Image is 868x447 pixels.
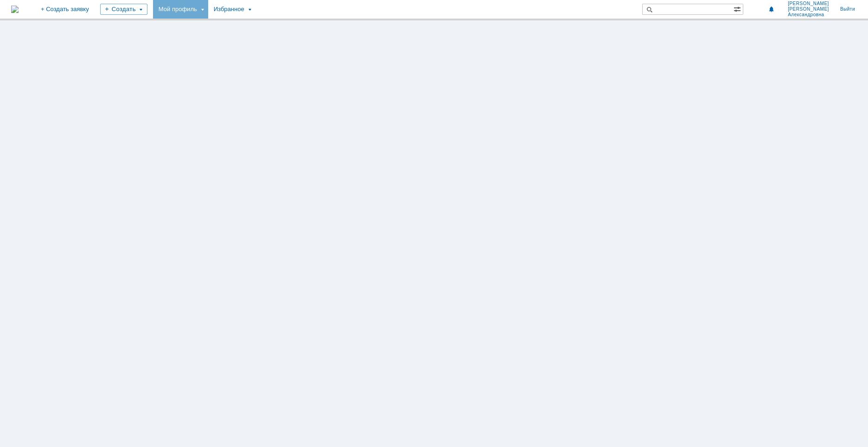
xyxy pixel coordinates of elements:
div: Создать [100,4,147,15]
a: Перейти на домашнюю страницу [11,6,19,13]
span: [PERSON_NAME] [788,6,829,12]
span: Расширенный поиск [734,4,743,13]
span: Александровна [788,12,829,18]
img: logo [11,6,19,13]
span: [PERSON_NAME] [788,1,829,6]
